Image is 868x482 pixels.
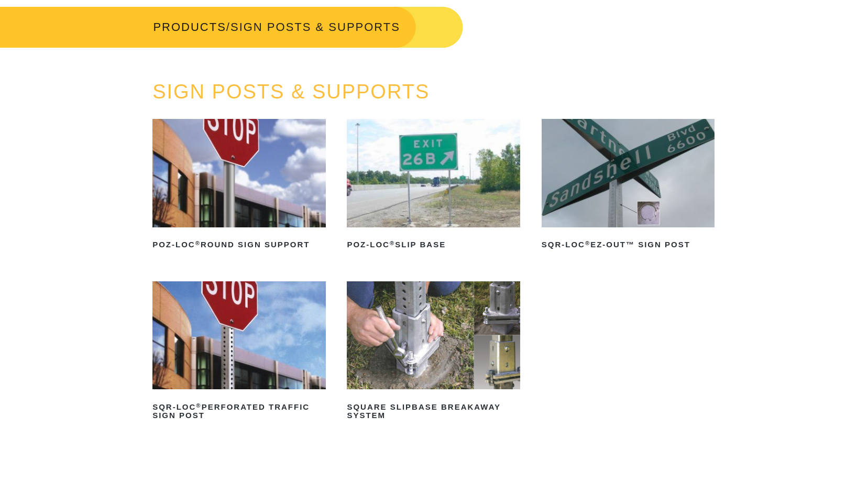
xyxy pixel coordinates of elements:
a: Square Slipbase Breakaway System [347,281,520,424]
a: SQR-LOC®Perforated Traffic Sign Post [152,281,325,424]
sup: ® [390,240,395,246]
a: PRODUCTS [153,20,226,34]
h2: POZ-LOC Slip Base [347,237,520,254]
a: POZ-LOC®Round Sign Support [152,119,325,253]
h2: SQR-LOC Perforated Traffic Sign Post [152,399,325,424]
a: POZ-LOC®Slip Base [347,119,520,253]
span: SIGN POSTS & SUPPORTS [230,20,400,34]
a: SIGN POSTS & SUPPORTS [152,81,430,103]
h2: Square Slipbase Breakaway System [347,399,520,424]
sup: ® [195,240,201,246]
a: SQR-LOC®EZ-Out™ Sign Post [542,119,715,253]
sup: ® [585,240,590,246]
h2: SQR-LOC EZ-Out™ Sign Post [542,237,715,254]
h2: POZ-LOC Round Sign Support [152,237,325,254]
sup: ® [196,402,201,409]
